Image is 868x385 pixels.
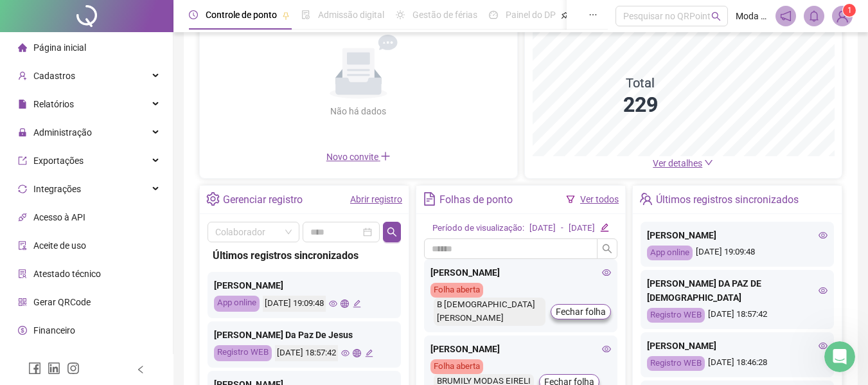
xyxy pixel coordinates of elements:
span: Fechar folha [556,305,606,319]
div: [PERSON_NAME] [214,278,394,292]
div: [PERSON_NAME] DA PAZ DE [DEMOGRAPHIC_DATA] [647,276,828,305]
span: setting [206,192,220,206]
span: Controle de ponto [206,10,277,20]
span: sun [396,10,405,19]
div: [DATE] 18:57:42 [275,345,338,361]
span: lock [18,128,27,137]
span: user-add [18,71,27,80]
span: Admissão digital [318,10,384,20]
span: dashboard [489,10,498,19]
span: search [387,227,397,237]
span: Central de ajuda [33,354,98,364]
span: api [18,213,27,222]
span: export [18,156,27,165]
span: Cadastros [33,71,75,81]
span: Relatórios [33,99,74,109]
span: notification [780,10,792,22]
span: eye [602,345,611,354]
span: dollar [18,326,27,335]
div: [DATE] [569,222,595,235]
span: Painel do DP [506,10,556,20]
span: Moda Mix [736,9,768,23]
button: Fechar folha [551,304,611,319]
span: facebook [28,362,41,375]
span: global [341,300,349,308]
span: edit [365,349,373,357]
span: Administração [33,127,92,138]
span: pushpin [282,12,290,19]
div: B [DEMOGRAPHIC_DATA] [PERSON_NAME] [434,298,545,326]
span: plus [380,151,391,161]
span: Gerar QRCode [33,297,91,307]
span: eye [819,231,828,240]
span: Financeiro [33,325,75,336]
span: filter [566,195,575,204]
span: qrcode [18,298,27,307]
span: Página inicial [33,42,86,53]
span: Gestão de férias [412,10,477,20]
span: Atestado técnico [33,269,101,279]
span: down [704,158,713,167]
span: eye [341,349,350,357]
span: linkedin [48,362,60,375]
div: Período de visualização: [432,222,524,235]
div: [PERSON_NAME] [647,339,828,353]
div: Folha aberta [430,283,483,298]
div: [PERSON_NAME] [430,342,611,356]
div: [DATE] 18:57:42 [647,308,828,323]
a: Ver todos [580,194,619,204]
span: 1 [847,6,852,15]
div: App online [647,246,693,260]
div: Folhas de ponto [439,189,513,211]
div: Registro WEB [647,308,705,323]
span: team [639,192,653,206]
span: eye [602,268,611,277]
span: eye [329,300,337,308]
span: Exportações [33,156,84,166]
span: home [18,43,27,52]
span: pushpin [561,12,569,19]
div: [PERSON_NAME] Da Paz De Jesus [214,328,394,342]
img: 20463 [833,6,852,26]
div: Gerenciar registro [223,189,303,211]
span: edit [600,223,608,231]
span: instagram [67,362,80,375]
span: eye [819,286,828,295]
span: Integrações [33,184,81,194]
div: Últimos registros sincronizados [656,189,799,211]
span: eye [819,341,828,350]
div: [DATE] 19:09:48 [263,296,326,312]
div: [PERSON_NAME] [647,228,828,242]
iframe: Intercom live chat [824,341,855,372]
span: file [18,100,27,109]
span: ellipsis [589,10,598,19]
sup: Atualize o seu contato no menu Meus Dados [843,4,856,17]
span: Novo convite [326,152,391,162]
span: bell [808,10,820,22]
a: Abrir registro [350,194,402,204]
span: file-done [301,10,310,19]
span: audit [18,241,27,250]
span: sync [18,184,27,193]
span: search [602,244,612,254]
div: Não há dados [299,104,418,118]
div: Últimos registros sincronizados [213,247,396,264]
span: clock-circle [189,10,198,19]
span: Aceite de uso [33,240,86,251]
div: - [561,222,563,235]
div: Folha aberta [430,359,483,374]
span: Ver detalhes [653,158,702,168]
span: edit [353,300,361,308]
div: Registro WEB [647,356,705,371]
a: Ver detalhes down [653,158,713,168]
div: [DATE] [529,222,556,235]
div: [DATE] 19:09:48 [647,246,828,260]
span: Acesso à API [33,212,85,222]
div: [DATE] 18:46:28 [647,356,828,371]
span: search [711,12,721,21]
span: global [353,349,361,357]
div: Registro WEB [214,345,272,361]
span: file-text [423,192,436,206]
span: solution [18,269,27,278]
div: [PERSON_NAME] [430,265,611,280]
